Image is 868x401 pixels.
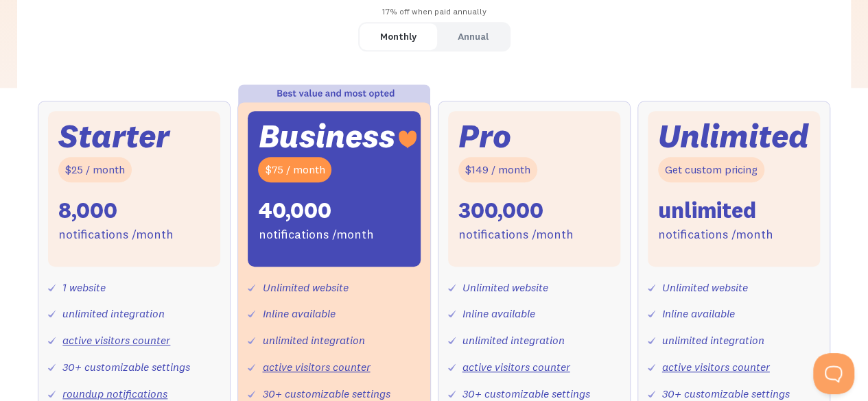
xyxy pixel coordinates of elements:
div: Inline available [462,304,535,324]
div: notifications /month [658,225,773,245]
div: Inline available [262,304,335,324]
a: active visitors counter [662,360,770,374]
div: unlimited integration [62,304,165,324]
div: notifications /month [58,225,174,245]
div: Pro [458,121,511,151]
div: Annual [458,27,489,47]
div: 300,000 [458,196,543,225]
div: Starter [58,121,169,151]
div: Monthly [380,27,417,47]
div: Unlimited website [462,278,548,297]
div: unlimited integration [662,330,764,350]
div: Business [258,121,395,151]
a: active visitors counter [62,333,170,347]
div: Unlimited website [662,278,748,297]
div: 8,000 [58,196,117,225]
a: active visitors counter [462,360,570,374]
div: unlimited integration [262,330,364,350]
div: Get custom pricing [658,157,764,182]
div: Unlimited [658,121,809,151]
iframe: Help Scout Beacon - Open [813,353,854,394]
div: notifications /month [458,225,574,245]
div: $25 / month [58,157,132,182]
div: 40,000 [258,196,331,225]
div: notifications /month [258,225,373,245]
div: 1 website [62,278,106,297]
div: unlimited [658,196,756,225]
div: Unlimited website [262,278,348,297]
div: unlimited integration [462,330,565,350]
div: 30+ customizable settings [62,357,190,377]
div: Inline available [662,304,735,324]
div: 17% off when paid annually [17,2,850,22]
div: $75 / month [258,157,331,182]
a: active visitors counter [262,360,370,374]
div: $149 / month [458,157,537,182]
a: roundup notifications [62,387,167,400]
